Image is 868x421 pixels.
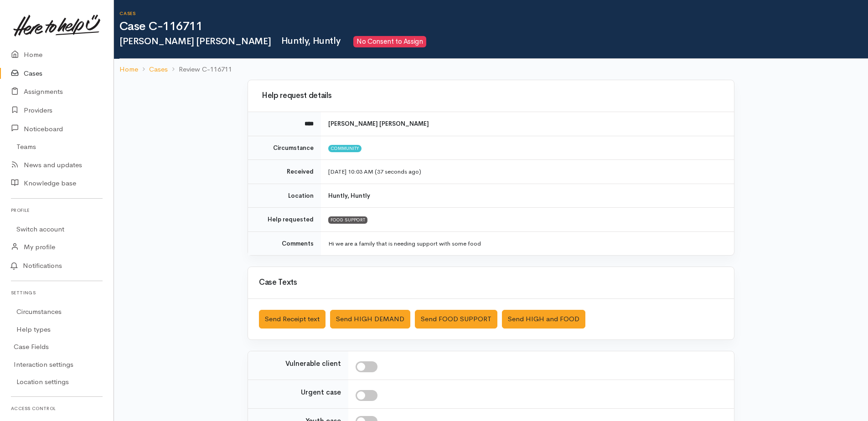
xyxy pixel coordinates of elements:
[328,145,362,152] span: Community
[11,204,103,216] h6: Profile
[259,278,723,287] h3: Case Texts
[248,160,321,184] td: Received
[168,64,232,75] li: Review C-116711
[502,310,585,329] button: Send HIGH and FOOD
[149,64,168,75] a: Cases
[119,20,868,33] h1: Case C-116711
[119,11,868,16] h6: Cases
[248,184,321,208] td: Location
[285,359,341,369] label: Vulnerable client
[328,216,367,224] div: FOOD SUPPORT
[114,59,868,80] nav: breadcrumb
[276,35,340,46] span: Huntly, Huntly
[328,120,429,128] b: [PERSON_NAME] [PERSON_NAME]
[119,64,138,75] a: Home
[248,136,321,160] td: Circumstance
[11,402,103,415] h6: Access control
[328,192,370,200] b: Huntly, Huntly
[330,310,410,329] button: Send HIGH DEMAND
[259,310,325,329] button: Send Receipt text
[353,36,426,47] span: No Consent to Assign
[321,160,734,184] td: [DATE] 10:03 AM (37 seconds ago)
[11,287,103,299] h6: Settings
[248,231,321,255] td: Comments
[321,231,734,255] td: Hi we are a family that is needing support with some food
[301,387,341,398] label: Urgent case
[119,36,868,47] h2: [PERSON_NAME] [PERSON_NAME]
[248,208,321,232] td: Help requested
[259,92,723,100] h3: Help request details
[415,310,497,329] button: Send FOOD SUPPORT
